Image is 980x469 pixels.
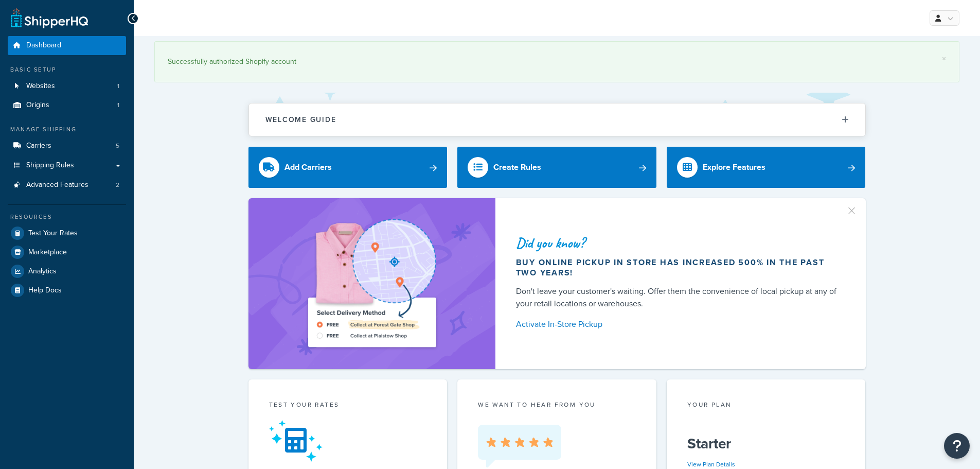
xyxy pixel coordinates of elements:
div: Buy online pickup in store has increased 500% in the past two years! [516,257,841,278]
h2: Welcome Guide [265,116,336,124]
div: Don't leave your customer's waiting. Offer them the convenience of local pickup at any of your re... [516,285,841,310]
a: Shipping Rules [8,156,126,175]
li: Carriers [8,136,126,155]
li: Websites [8,77,126,96]
a: Websites1 [8,77,126,96]
img: ad-shirt-map-b0359fc47e01cab431d101c4b569394f6a03f54285957d908178d52f29eb9668.png [279,214,465,354]
p: we want to hear from you [478,400,636,409]
div: Add Carriers [284,160,332,175]
div: Create Rules [493,160,541,175]
span: 2 [116,181,119,189]
a: Explore Features [667,147,866,188]
span: Carriers [26,142,51,150]
a: Add Carriers [248,147,448,188]
span: Origins [26,101,49,110]
a: Create Rules [457,147,656,188]
li: Origins [8,96,126,115]
span: Help Docs [28,286,62,295]
div: Manage Shipping [8,125,126,134]
span: 5 [116,142,119,150]
span: Test Your Rates [28,229,78,238]
div: Your Plan [687,400,845,412]
div: Did you know? [516,236,841,250]
span: 1 [117,101,119,110]
div: Basic Setup [8,65,126,74]
a: Carriers5 [8,136,126,155]
a: View Plan Details [687,460,735,469]
div: Test your rates [269,400,427,412]
a: Analytics [8,262,126,281]
span: Dashboard [26,41,61,50]
span: Analytics [28,267,57,276]
div: Resources [8,213,126,221]
button: Open Resource Center [944,433,970,459]
a: Origins1 [8,96,126,115]
span: Websites [26,82,55,91]
span: Advanced Features [26,181,88,189]
li: Advanced Features [8,176,126,195]
a: Marketplace [8,243,126,262]
a: × [942,55,946,63]
a: Help Docs [8,281,126,300]
span: Shipping Rules [26,161,74,170]
a: Dashboard [8,36,126,55]
a: Test Your Rates [8,224,126,242]
div: Successfully authorized Shopify account [168,55,946,69]
a: Activate In-Store Pickup [516,317,841,332]
button: Welcome Guide [249,103,865,136]
a: Advanced Features2 [8,176,126,195]
div: Explore Features [703,160,765,175]
span: 1 [117,82,119,91]
span: Marketplace [28,248,67,257]
h5: Starter [687,436,845,452]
